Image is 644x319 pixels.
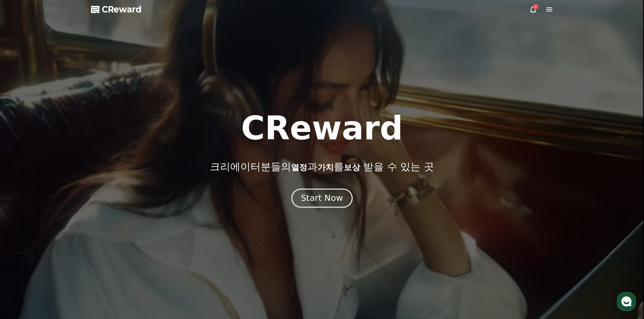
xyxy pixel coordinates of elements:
[291,188,353,208] button: Start Now
[62,224,70,230] span: 대화
[104,224,113,230] span: 설정
[344,163,360,172] span: 보상
[291,163,307,172] span: 열정
[293,196,351,202] a: Start Now
[91,4,142,15] a: CReward
[529,5,537,14] a: 2
[87,214,130,231] a: 설정
[533,4,539,9] div: 2
[210,161,434,173] p: 크리에이터분들의 과 를 받을 수 있는 곳
[102,4,142,15] span: CReward
[2,214,45,231] a: 홈
[317,163,334,172] span: 가치
[241,112,403,144] h1: CReward
[301,192,343,204] div: Start Now
[45,214,87,231] a: 대화
[21,224,25,230] span: 홈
